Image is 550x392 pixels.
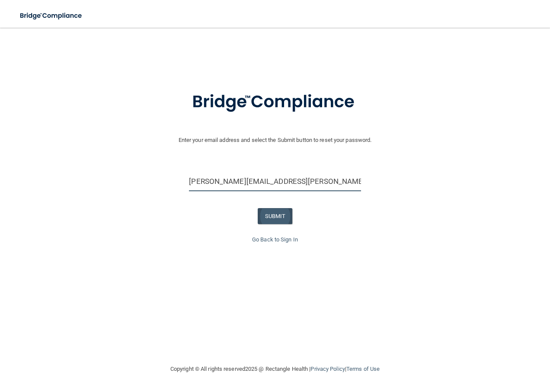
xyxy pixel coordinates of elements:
[252,236,298,243] a: Go Back to Sign In
[346,366,380,372] a: Terms of Use
[117,355,433,383] div: Copyright © All rights reserved 2025 @ Rectangle Health | |
[13,7,90,25] img: bridge_compliance_login_screen.278c3ca4.svg
[258,208,293,224] button: SUBMIT
[174,80,376,125] img: bridge_compliance_login_screen.278c3ca4.svg
[189,172,361,191] input: Email
[310,366,345,372] a: Privacy Policy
